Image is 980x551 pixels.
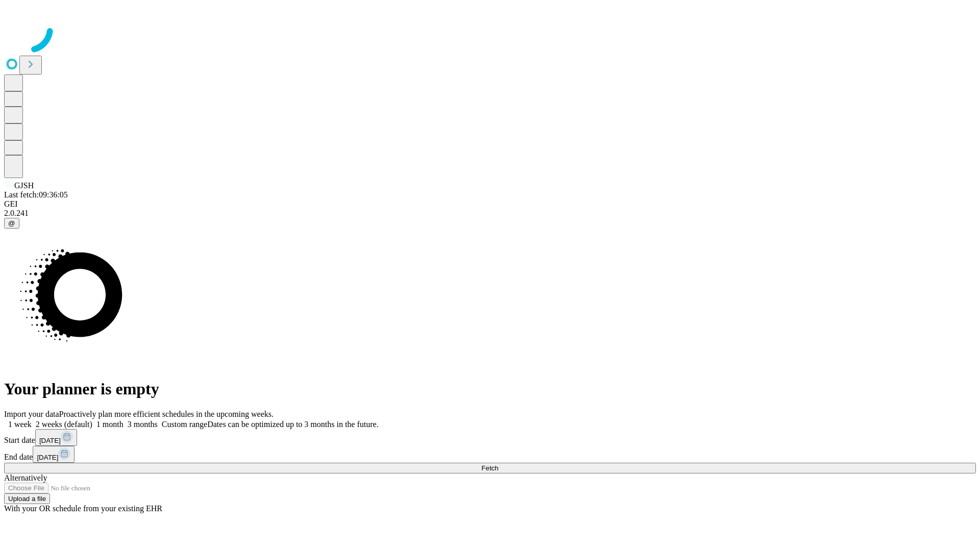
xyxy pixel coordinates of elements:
[4,190,68,199] span: Last fetch: 09:36:05
[14,181,34,190] span: GJSH
[4,504,162,513] span: With your OR schedule from your existing EHR
[4,380,976,398] h1: Your planner is empty
[162,420,207,429] span: Custom range
[4,463,976,473] button: Fetch
[8,219,15,227] span: @
[37,454,58,461] span: [DATE]
[8,420,32,429] span: 1 week
[59,410,274,418] span: Proactively plan more efficient schedules in the upcoming weeks.
[39,437,61,444] span: [DATE]
[35,429,77,446] button: [DATE]
[33,446,75,463] button: [DATE]
[4,429,976,446] div: Start date
[96,420,124,429] span: 1 month
[207,420,378,429] span: Dates can be optimized up to 3 months in the future.
[4,199,976,209] div: GEI
[4,473,47,482] span: Alternatively
[4,410,59,418] span: Import your data
[481,464,498,472] span: Fetch
[128,420,158,429] span: 3 months
[4,446,976,463] div: End date
[4,493,50,504] button: Upload a file
[4,218,19,229] button: @
[36,420,92,429] span: 2 weeks (default)
[4,209,976,218] div: 2.0.241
